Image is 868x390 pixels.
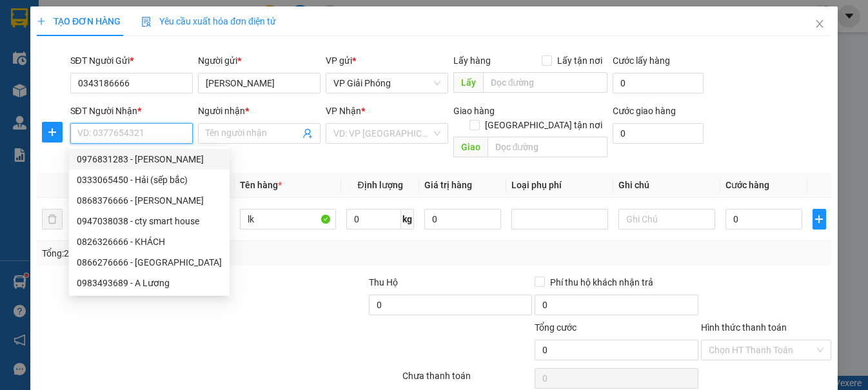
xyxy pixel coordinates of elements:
li: [PERSON_NAME], [PERSON_NAME] [121,32,539,48]
th: Loại phụ phí [506,173,613,198]
button: plus [42,122,63,142]
span: user-add [302,128,313,139]
span: Lấy [453,72,483,93]
span: VP Giải Phóng [333,73,440,93]
input: 0 [424,209,502,229]
span: Giao hàng [453,106,495,116]
span: plus [37,17,46,26]
div: 0826326666 - KHÁCH [77,235,222,249]
div: 0333065450 - Hải (sếp bắc) [69,170,230,190]
span: Định lượng [358,180,403,190]
div: 0868376666 - [PERSON_NAME] [77,193,222,208]
span: kg [401,209,414,229]
span: Yêu cầu xuất hóa đơn điện tử [141,16,276,26]
div: 0826326666 - KHÁCH [69,231,230,252]
div: 0983493689 - A Lương [69,273,230,293]
li: Hotline: 02386655777, 02462925925, 0944789456 [121,48,539,64]
div: VP gửi [326,54,448,68]
input: Ghi Chú [618,209,715,229]
div: Người gửi [198,54,321,68]
b: GỬI : VP Giải Phóng [16,93,172,115]
div: SĐT Người Gửi [70,54,193,68]
div: 0947038038 - cty smart house [69,211,230,231]
span: Phí thu hộ khách nhận trả [545,275,658,289]
div: Tổng: 2 [42,246,336,260]
button: delete [42,209,63,229]
div: SĐT Người Nhận [70,104,193,118]
div: 0976831283 - [PERSON_NAME] [77,152,222,166]
span: plus [813,214,825,224]
span: Giá trị hàng [424,180,472,190]
span: [GEOGRAPHIC_DATA] tận nơi [480,118,607,132]
span: TẠO ĐƠN HÀNG [37,16,121,26]
input: Dọc đường [483,72,608,93]
th: Ghi chú [613,173,720,198]
span: Cước hàng [725,180,769,190]
input: Dọc đường [488,137,608,157]
label: Cước lấy hàng [613,55,670,66]
div: 0868376666 - Ngọc Vũ [69,190,230,211]
input: Cước lấy hàng [613,73,704,93]
label: Cước giao hàng [613,106,676,116]
button: Close [802,6,838,43]
div: 0983493689 - A Lương [77,276,222,290]
div: 0976831283 - HOÀNG LINH [69,149,230,170]
span: Tên hàng [240,180,282,190]
input: Cước giao hàng [613,123,704,144]
div: 0333065450 - Hải (sếp bắc) [77,173,222,187]
span: Lấy tận nơi [552,54,607,68]
span: VP Nhận [326,106,361,116]
span: close [814,19,825,29]
div: Người nhận [198,104,321,118]
button: plus [813,209,826,229]
span: plus [43,127,62,137]
img: icon [141,17,152,27]
span: Tổng cước [535,322,577,333]
img: logo.jpg [16,16,81,81]
div: 0866276666 - [GEOGRAPHIC_DATA] [77,255,222,269]
div: 0947038038 - cty smart house [77,214,222,228]
input: VD: Bàn, Ghế [240,209,337,229]
span: Giao [453,137,488,157]
div: 0866276666 - Đăng Nhật [69,252,230,273]
span: Lấy hàng [453,55,491,66]
label: Hình thức thanh toán [701,322,787,333]
span: Thu Hộ [369,277,398,288]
